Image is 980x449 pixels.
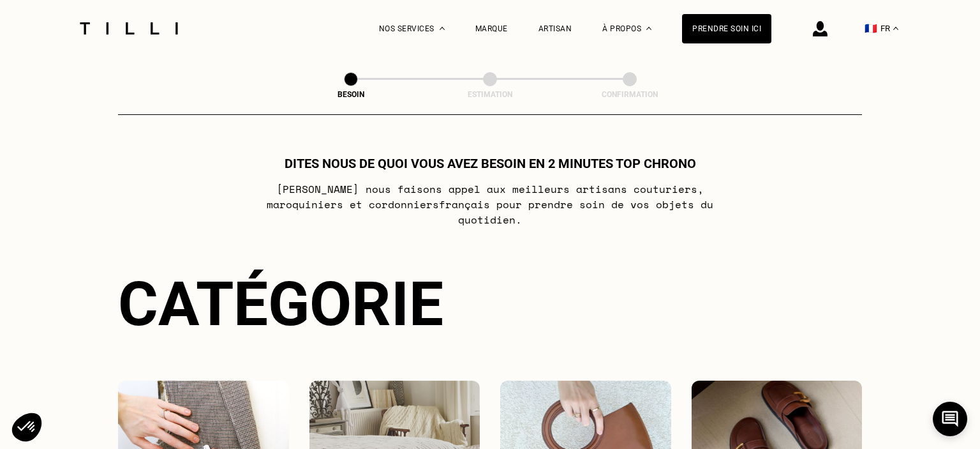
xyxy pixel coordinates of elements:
[813,21,828,36] img: icône connexion
[237,181,743,227] p: [PERSON_NAME] nous faisons appel aux meilleurs artisans couturiers , maroquiniers et cordonniers ...
[538,24,572,33] a: Artisan
[865,22,877,34] span: 🇫🇷
[440,27,445,30] img: Menu déroulant
[893,27,898,30] img: menu déroulant
[475,24,508,33] a: Marque
[566,90,694,99] div: Confirmation
[646,27,651,30] img: Menu déroulant à propos
[682,14,771,43] a: Prendre soin ici
[118,268,862,340] div: Catégorie
[287,90,415,99] div: Besoin
[426,90,554,99] div: Estimation
[285,156,696,171] h1: Dites nous de quoi vous avez besoin en 2 minutes top chrono
[75,22,182,34] img: Logo du service de couturière Tilli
